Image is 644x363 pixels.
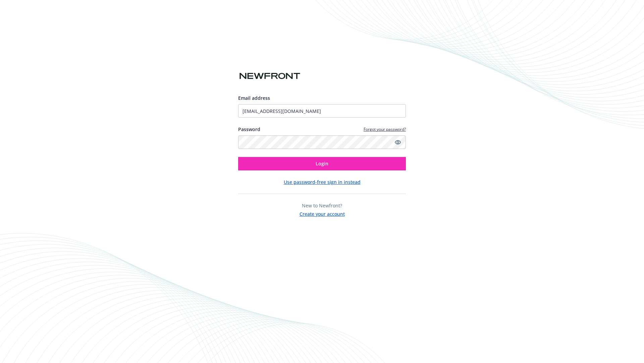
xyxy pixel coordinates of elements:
[238,70,302,82] img: Newfront logo
[302,202,342,209] span: New to Newfront?
[238,135,406,149] input: Enter your password
[238,95,270,101] span: Email address
[238,126,260,133] label: Password
[238,157,406,170] button: Login
[284,178,361,186] button: Use password-free sign in instead
[316,160,328,167] span: Login
[364,126,406,132] a: Forgot your password?
[394,138,402,146] a: Show password
[238,104,406,118] input: Enter your email
[300,209,345,217] button: Create your account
